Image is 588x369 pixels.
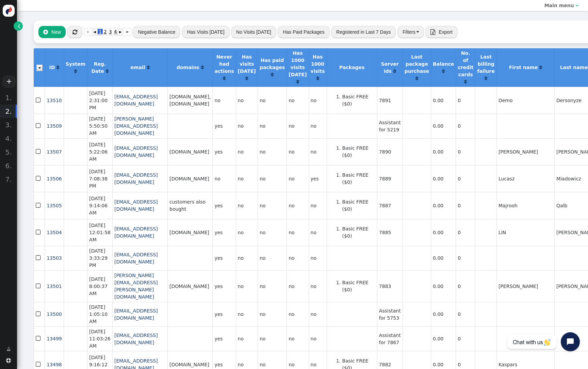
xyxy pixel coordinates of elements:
b: Server ids [381,61,399,74]
td: 7890 [377,138,403,165]
span: 4 [113,29,118,34]
b: Has 1000 visits [311,54,325,74]
td: yes [212,192,235,219]
span: Click to sort [464,79,467,84]
td: yes [212,270,235,302]
a:  [245,76,248,81]
span:  [36,282,42,291]
td: no [258,326,287,351]
td: yes [212,138,235,165]
td: no [236,326,258,351]
span:  [36,253,42,262]
a: [EMAIL_ADDRESS][DOMAIN_NAME] [114,226,158,239]
li: Basic FREE ($0) [342,145,375,159]
td: no [287,270,308,302]
td: no [309,192,327,219]
td: no [258,246,287,270]
b: Reg. Date [91,61,106,74]
td: no [309,219,327,246]
a:  [539,65,542,70]
td: no [236,87,258,114]
b: Has 1000 visits [DATE] [289,50,307,77]
td: no [287,138,308,165]
b: Last name [560,65,588,70]
span: Click to sort [393,69,396,74]
b: Packages [339,65,364,70]
span: 3 [108,29,113,34]
button: No Visits [DATE] [231,26,276,38]
span: [DATE] 8:00:37 AM [89,276,108,296]
td: [PERSON_NAME] [496,270,554,302]
li: Basic FREE ($0) [342,172,375,186]
td: 0 [456,326,475,351]
button: New [38,26,66,38]
span: 13509 [47,123,62,129]
b: Last billing failure [477,54,495,74]
td: 0 [456,87,475,114]
a: ▸ [117,28,123,36]
img: logo-icon.svg [3,5,15,17]
td: yes [212,114,235,138]
td: no [236,138,258,165]
button: Registered in Last 7 Days [331,26,396,38]
a:  [74,68,77,74]
span:  [36,228,42,237]
a: [PERSON_NAME][EMAIL_ADDRESS][DOMAIN_NAME] [114,116,158,136]
td: [DOMAIN_NAME] [167,138,212,165]
a: « [84,28,92,36]
span: 1 [98,29,103,34]
td: yes [309,165,327,192]
td: no [258,87,287,114]
span: 13507 [47,149,62,155]
td: 7891 [377,87,403,114]
span:  [36,309,42,319]
span: Click to sort [485,76,487,81]
a:  [106,68,109,74]
span: [DATE] 12:01:58 AM [89,223,111,242]
td: no [258,192,287,219]
span: Click to sort [201,65,204,70]
a: [EMAIL_ADDRESS][DOMAIN_NAME] [114,94,158,107]
span: Click to sort [442,69,445,74]
td: no [236,246,258,270]
td: 0.00 [431,138,456,165]
td: no [236,114,258,138]
td: no [236,302,258,326]
span: [DATE] 2:31:00 PM [89,91,108,110]
a: [EMAIL_ADDRESS][DOMAIN_NAME] [114,145,158,158]
button:  Export [425,26,458,38]
td: no [309,246,327,270]
td: no [287,219,308,246]
span: Click to sort [316,76,319,81]
button: Filters [397,26,424,38]
img: icon_dropdown_trigger.png [36,65,43,71]
td: no [258,270,287,302]
b: ID [49,65,55,70]
span:  [6,346,11,353]
li: Basic FREE ($0) [342,93,375,108]
span:  [430,29,435,35]
td: yes [212,246,235,270]
td: no [236,219,258,246]
td: 0.00 [431,246,456,270]
td: no [258,219,287,246]
td: no [258,138,287,165]
a:  [464,79,467,84]
b: System [66,61,85,67]
span:  [36,147,42,156]
a: 13505 [47,203,62,208]
span: Click to sort [296,79,299,84]
a: [EMAIL_ADDRESS][DOMAIN_NAME] [114,333,158,345]
a: 13499 [47,336,62,341]
td: [DOMAIN_NAME] [167,219,212,246]
a:  [316,76,319,81]
span: [DATE] 11:03:26 AM [89,329,111,349]
td: 7887 [377,192,403,219]
span: Click to sort [271,72,274,77]
span: 13503 [47,255,62,261]
a:  [485,76,487,81]
span: Click to sort [245,76,248,81]
a:  [415,76,418,81]
b: Never had actions [214,54,234,74]
td: no [258,302,287,326]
